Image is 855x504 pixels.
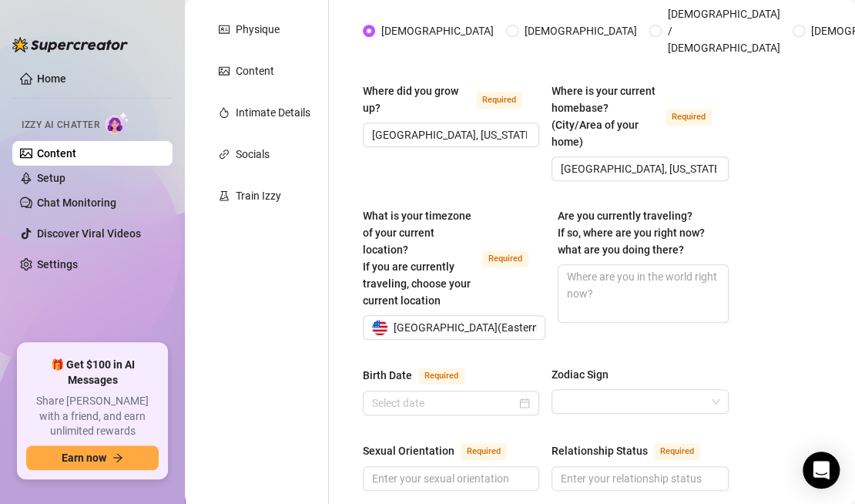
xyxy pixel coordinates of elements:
[236,62,274,79] div: Content
[236,187,281,204] div: Train Izzy
[26,358,159,388] span: 🎁 Get $100 in AI Messages
[552,442,717,460] label: Relationship Status
[106,112,129,134] img: AI Chatter
[372,126,527,143] input: Where did you grow up?
[236,104,310,121] div: Intimate Details
[375,22,500,39] span: [DEMOGRAPHIC_DATA]
[372,320,387,335] img: us
[803,452,840,489] div: Open Intercom Messenger
[26,394,159,439] span: Share [PERSON_NAME] with a friend, and earn unlimited rewards
[662,5,786,56] span: [DEMOGRAPHIC_DATA] / [DEMOGRAPHIC_DATA]
[363,442,454,459] div: Sexual Orientation
[363,82,470,116] div: Where did you grow up?
[363,366,481,385] label: Birth Date
[37,72,66,85] a: Home
[363,82,539,116] label: Where did you grow up?
[518,22,643,39] span: [DEMOGRAPHIC_DATA]
[37,227,141,240] a: Discover Viral Videos
[552,366,609,383] div: Zodiac Sign
[219,24,230,35] span: idcard
[394,316,568,339] span: [GEOGRAPHIC_DATA] ( Eastern Time )
[62,452,106,464] span: Earn now
[236,21,280,38] div: Physique
[552,82,728,150] label: Where is your current homebase? (City/Area of your home)
[37,197,116,209] a: Chat Monitoring
[363,442,524,460] label: Sexual Orientation
[654,443,700,460] span: Required
[552,82,659,150] div: Where is your current homebase? (City/Area of your home)
[418,368,464,385] span: Required
[561,160,716,177] input: Where is your current homebase? (City/Area of your home)
[363,210,471,307] span: What is your timezone of your current location? If you are currently traveling, choose your curre...
[363,367,412,384] div: Birth Date
[37,258,78,270] a: Settings
[476,92,522,109] span: Required
[236,146,270,163] div: Socials
[112,452,123,463] span: arrow-right
[461,443,507,460] span: Required
[219,149,230,160] span: link
[561,470,716,487] input: Relationship Status
[219,107,230,118] span: fire
[12,37,128,52] img: logo-BBDzfeDw.svg
[482,250,528,267] span: Required
[26,445,159,470] button: Earn nowarrow-right
[552,366,619,383] label: Zodiac Sign
[372,470,527,487] input: Sexual Orientation
[219,190,230,201] span: experiment
[37,172,65,184] a: Setup
[552,442,648,459] div: Relationship Status
[666,109,712,126] span: Required
[219,66,230,76] span: picture
[558,210,705,256] span: Are you currently traveling? If so, where are you right now? what are you doing there?
[22,118,99,133] span: Izzy AI Chatter
[37,147,76,160] a: Content
[372,395,516,412] input: Birth Date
